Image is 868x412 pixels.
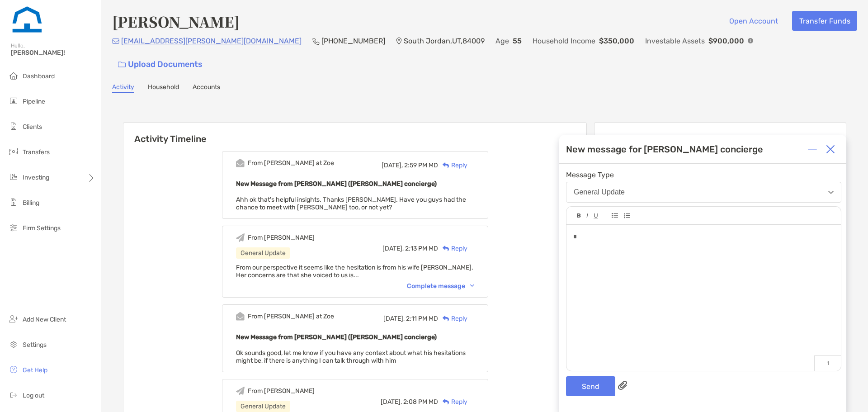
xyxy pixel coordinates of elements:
[8,70,19,81] img: dashboard icon
[407,282,474,290] div: Complete message
[8,121,19,132] img: clients icon
[618,381,627,390] img: paperclip attachments
[443,162,449,168] img: Reply icon
[406,315,438,322] span: 2:11 PM MD
[8,171,19,182] img: investing icon
[8,197,19,208] img: billing icon
[8,389,19,400] img: logout icon
[236,196,466,211] span: Ahh ok that's helpful insights. Thanks [PERSON_NAME]. Have you guys had the chance to meet with [...
[112,11,240,32] h4: [PERSON_NAME]
[236,349,466,365] span: Ok sounds good, let me know if you have any context about what his hesitations might be, if there...
[248,313,334,320] div: From [PERSON_NAME] at Zoe
[566,376,615,396] button: Send
[586,213,588,218] img: Editor control icon
[23,316,66,323] span: Add New Client
[23,148,50,156] span: Transfers
[148,83,179,93] a: Household
[123,123,586,144] h6: Activity Timeline
[112,83,134,93] a: Activity
[23,366,47,374] span: Get Help
[594,213,598,218] img: Editor control icon
[566,170,841,179] span: Message Type
[808,145,817,154] img: Expand or collapse
[602,133,839,145] p: Meeting Details
[708,35,744,47] p: $900,000
[23,98,45,105] span: Pipeline
[23,72,55,80] span: Dashboard
[112,55,208,74] a: Upload Documents
[513,35,522,47] p: 55
[236,333,437,341] b: New Message from [PERSON_NAME] ([PERSON_NAME] concierge)
[248,387,315,395] div: From [PERSON_NAME]
[248,234,315,242] div: From [PERSON_NAME]
[321,35,385,47] p: [PHONE_NUMBER]
[443,316,449,322] img: Reply icon
[121,35,302,47] p: [EMAIL_ADDRESS][PERSON_NAME][DOMAIN_NAME]
[382,161,403,169] span: [DATE],
[623,213,630,218] img: Editor control icon
[722,11,785,31] button: Open Account
[248,159,334,167] div: From [PERSON_NAME] at Zoe
[403,398,438,406] span: 2:08 PM MD
[396,38,402,45] img: Location Icon
[438,314,467,323] div: Reply
[792,11,857,31] button: Transfer Funds
[382,245,404,252] span: [DATE],
[8,313,19,324] img: add_new_client icon
[612,213,618,218] img: Editor control icon
[312,38,320,45] img: Phone Icon
[193,83,220,93] a: Accounts
[748,38,753,43] img: Info Icon
[118,62,126,68] img: button icon
[23,123,42,131] span: Clients
[438,161,467,170] div: Reply
[23,392,44,399] span: Log out
[828,191,834,194] img: Open dropdown arrow
[236,264,473,279] span: From our perspective it seems like the hesitation is from his wife [PERSON_NAME]. Her concerns ar...
[566,182,841,203] button: General Update
[236,401,290,412] div: General Update
[11,49,95,57] span: [PERSON_NAME]!
[495,35,509,47] p: Age
[8,146,19,157] img: transfers icon
[533,35,595,47] p: Household Income
[438,397,467,407] div: Reply
[112,38,119,44] img: Email Icon
[470,284,474,287] img: Chevron icon
[404,35,485,47] p: South Jordan , UT , 84009
[577,213,581,218] img: Editor control icon
[236,180,437,188] b: New Message from [PERSON_NAME] ([PERSON_NAME] concierge)
[236,312,245,321] img: Event icon
[645,35,705,47] p: Investable Assets
[438,244,467,253] div: Reply
[23,341,47,349] span: Settings
[404,161,438,169] span: 2:59 PM MD
[8,95,19,106] img: pipeline icon
[443,399,449,405] img: Reply icon
[814,355,841,371] p: 1
[11,4,43,36] img: Zoe Logo
[8,222,19,233] img: firm-settings icon
[8,339,19,350] img: settings icon
[443,246,449,251] img: Reply icon
[23,174,49,181] span: Investing
[826,145,835,154] img: Close
[8,364,19,375] img: get-help icon
[23,199,39,207] span: Billing
[23,224,61,232] span: Firm Settings
[236,247,290,259] div: General Update
[236,159,245,167] img: Event icon
[566,144,763,155] div: New message for [PERSON_NAME] concierge
[574,188,625,196] div: General Update
[383,315,405,322] span: [DATE],
[381,398,402,406] span: [DATE],
[236,233,245,242] img: Event icon
[405,245,438,252] span: 2:13 PM MD
[599,35,634,47] p: $350,000
[236,387,245,395] img: Event icon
